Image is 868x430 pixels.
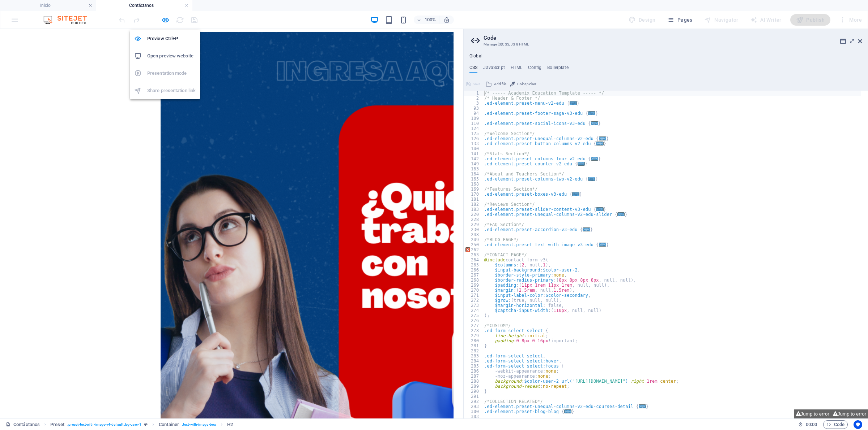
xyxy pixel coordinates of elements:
[591,121,598,125] span: ...
[464,283,484,288] div: 269
[469,65,477,73] h4: CSS
[464,268,484,273] div: 266
[826,420,844,429] span: Code
[464,323,484,328] div: 277
[854,420,862,429] button: Usercentrics
[483,65,505,73] h4: JavaScript
[588,177,595,181] span: ...
[182,420,216,429] span: . text-with-image-box
[464,202,484,207] div: 182
[547,65,569,73] h4: Boilerplate
[464,121,484,126] div: 110
[464,91,484,96] div: 1
[578,162,585,166] span: ...
[464,328,484,333] div: 278
[596,207,603,211] span: ...
[464,338,484,343] div: 280
[583,227,590,231] span: ...
[96,1,192,9] h4: Contáctanos
[464,252,484,257] div: 263
[464,379,484,384] div: 288
[464,237,484,242] div: 249
[464,262,484,268] div: 265
[517,80,536,88] span: Color picker
[464,171,484,177] div: 164
[464,348,484,353] div: 282
[794,409,831,418] button: Jump to error
[464,222,484,227] div: 229
[494,80,506,88] span: Add file
[464,369,484,374] div: 286
[511,65,523,73] h4: HTML
[464,399,484,404] div: 292
[464,278,484,283] div: 268
[806,420,817,429] span: 00 00
[639,404,646,408] span: ...
[528,65,541,73] h4: Config
[464,131,484,136] div: 125
[50,420,233,429] nav: breadcrumb
[464,232,484,237] div: 248
[596,142,603,145] span: ...
[464,389,484,394] div: 290
[464,247,484,252] div: 262
[667,16,692,23] span: Pages
[6,420,40,429] a: Click to cancel selection. Double-click to open Pages
[464,161,484,166] div: 149
[484,41,848,48] h3: Manage (S)CSS, JS & HTML
[591,157,598,161] span: ...
[464,414,484,419] div: 303
[664,14,695,26] button: Pages
[464,384,484,389] div: 289
[464,126,484,131] div: 124
[464,409,484,414] div: 300
[464,197,484,202] div: 181
[144,422,148,426] i: This element is a customizable preset
[484,80,507,88] button: Add file
[464,288,484,293] div: 270
[464,101,484,106] div: 3
[464,116,484,121] div: 109
[464,217,484,222] div: 228
[464,313,484,318] div: 275
[464,212,484,217] div: 220
[42,16,96,24] img: Editor Logo
[464,136,484,141] div: 126
[588,111,595,115] span: ...
[823,420,848,429] button: Code
[464,156,484,161] div: 142
[464,257,484,262] div: 264
[464,374,484,379] div: 287
[414,16,439,24] button: 100%
[464,96,484,101] div: 2
[464,318,484,323] div: 276
[464,333,484,338] div: 279
[570,101,577,105] span: ...
[599,243,606,247] span: ...
[811,422,812,427] span: :
[464,146,484,151] div: 140
[50,420,64,429] span: Click to select. Double-click to edit
[464,364,484,369] div: 285
[464,394,484,399] div: 291
[572,192,579,196] span: ...
[464,192,484,197] div: 170
[464,106,484,111] div: 93
[464,308,484,313] div: 274
[469,53,482,59] h4: Global
[464,242,484,247] div: 250
[464,166,484,171] div: 163
[464,227,484,232] div: 230
[464,343,484,348] div: 281
[159,420,179,429] span: Click to select. Double-click to edit
[464,177,484,182] div: 165
[464,141,484,146] div: 133
[464,404,484,409] div: 293
[564,409,571,413] span: ...
[67,420,141,429] span: . preset-text-with-image-v4-default .bg-user-1
[831,409,868,418] button: Jump to error
[464,273,484,278] div: 267
[464,187,484,192] div: 169
[464,182,484,187] div: 168
[464,303,484,308] div: 273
